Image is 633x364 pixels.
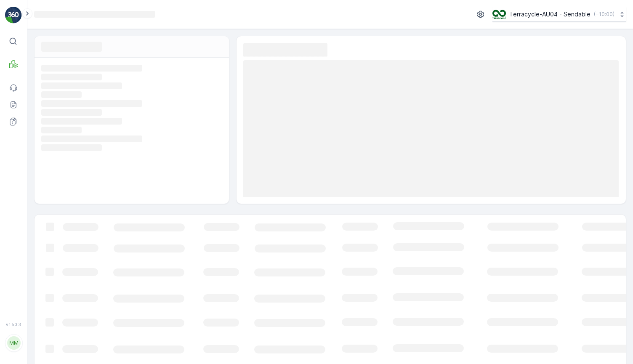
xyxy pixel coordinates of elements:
[5,7,22,24] img: logo
[5,329,22,357] button: MM
[492,7,626,22] button: Terracycle-AU04 - Sendable(+10:00)
[594,11,614,18] p: ( +10:00 )
[509,10,590,19] p: Terracycle-AU04 - Sendable
[7,336,21,350] div: MM
[492,10,506,19] img: terracycle_logo.png
[5,322,22,327] span: v 1.50.3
